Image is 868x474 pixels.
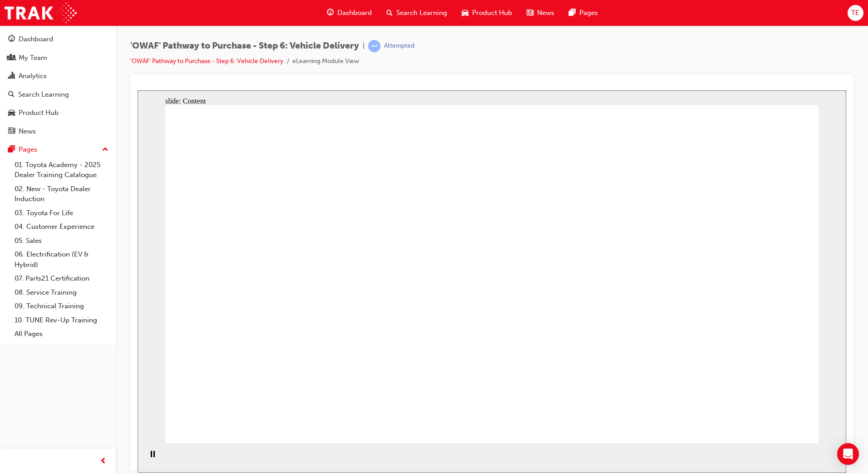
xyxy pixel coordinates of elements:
a: 08. Service Training [11,286,112,300]
a: All Pages [11,327,112,341]
span: search-icon [386,7,393,19]
a: My Team [4,49,112,66]
button: Pause (Ctrl+Alt+P) [5,360,20,375]
span: news-icon [527,7,533,19]
div: My Team [19,53,47,63]
a: 10. TUNE Rev-Up Training [11,313,112,327]
span: Pages [579,8,598,18]
a: 05. Sales [11,234,112,248]
div: Analytics [19,71,47,81]
span: | [363,41,365,51]
a: 'OWAF' Pathway to Purchase - Step 6: Vehicle Delivery [130,57,283,65]
span: pages-icon [8,146,15,154]
span: car-icon [8,109,15,117]
div: Open Intercom Messenger [837,443,859,465]
span: Product Hub [472,8,512,18]
div: Search Learning [18,89,69,100]
a: News [4,123,112,140]
a: 01. Toyota Academy - 2025 Dealer Training Catalogue [11,158,112,182]
a: news-iconNews [519,4,562,22]
span: pages-icon [569,7,576,19]
a: guage-iconDashboard [320,4,379,22]
button: Pages [4,141,112,158]
a: 02. New - Toyota Dealer Induction [11,182,112,206]
li: eLearning Module View [292,56,359,67]
span: up-icon [102,144,108,156]
div: News [19,126,36,137]
a: pages-iconPages [562,4,605,22]
span: guage-icon [327,7,334,19]
span: TE [851,8,859,18]
span: chart-icon [8,72,15,80]
button: DashboardMy TeamAnalyticsSearch LearningProduct HubNews [4,29,112,141]
a: Product Hub [4,104,112,121]
a: 09. Technical Training [11,299,112,313]
div: playback controls [5,353,20,382]
span: News [537,8,554,18]
a: Search Learning [4,86,112,103]
span: 'OWAF' Pathway to Purchase - Step 6: Vehicle Delivery [130,41,359,51]
div: Attempted [384,42,414,50]
div: Dashboard [19,34,53,44]
span: prev-icon [100,456,107,467]
a: 07. Parts21 Certification [11,272,112,286]
a: 06. Electrification (EV & Hybrid) [11,247,112,272]
a: 03. Toyota For Life [11,206,112,220]
span: guage-icon [8,35,15,44]
a: search-iconSearch Learning [379,4,454,22]
a: Analytics [4,68,112,84]
a: car-iconProduct Hub [454,4,519,22]
span: Dashboard [337,8,372,18]
span: search-icon [8,91,15,99]
a: 04. Customer Experience [11,220,112,234]
img: Trak [5,3,77,23]
span: Search Learning [396,8,447,18]
span: car-icon [462,7,469,19]
div: Pages [19,144,37,155]
span: people-icon [8,54,15,62]
span: learningRecordVerb_ATTEMPT-icon [368,40,380,52]
button: TE [848,5,863,21]
div: Product Hub [19,108,59,118]
a: Dashboard [4,31,112,48]
span: news-icon [8,128,15,136]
